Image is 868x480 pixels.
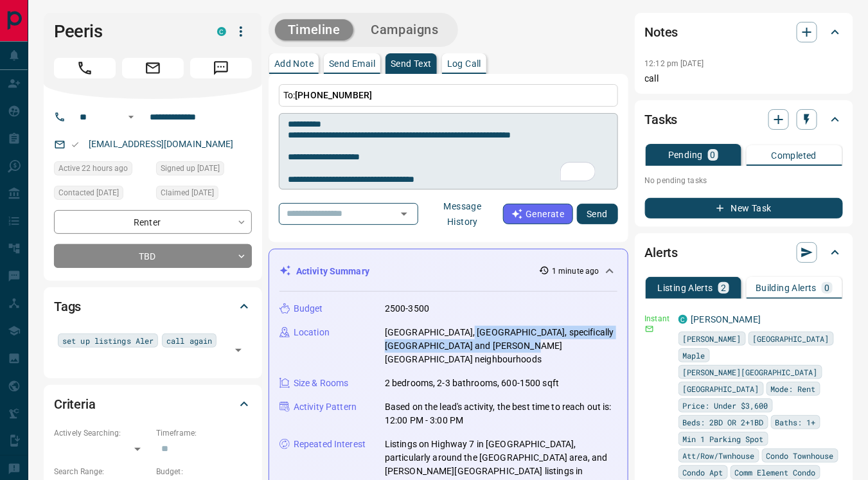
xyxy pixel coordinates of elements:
span: [GEOGRAPHIC_DATA] [753,332,829,345]
div: condos.ca [678,315,687,324]
p: Pending [668,150,703,159]
button: Campaigns [359,19,452,40]
div: TBD [54,244,252,268]
span: set up listings Aler [62,334,154,347]
p: Based on the lead's activity, the best time to reach out is: 12:00 PM - 3:00 PM [385,400,617,427]
button: Generate [503,204,572,224]
svg: Email [645,324,654,333]
p: call [645,72,843,85]
div: Sun Oct 23 2022 [156,161,252,179]
p: Send Email [329,59,375,68]
h2: Tasks [645,109,678,130]
div: Notes [645,17,843,48]
span: Message [190,58,252,78]
p: Search Range: [54,466,150,477]
p: Budget: [156,466,252,477]
span: [PERSON_NAME][GEOGRAPHIC_DATA] [683,366,818,378]
div: condos.ca [217,27,226,36]
span: Comm Element Condo [735,466,816,479]
span: [PHONE_NUMBER] [295,90,372,100]
p: Listing Alerts [658,283,714,292]
h2: Tags [54,296,81,317]
h2: Criteria [54,394,96,414]
button: Timeline [275,19,353,40]
span: Condo Townhouse [766,449,834,462]
span: Beds: 2BD OR 2+1BD [683,416,764,429]
span: [GEOGRAPHIC_DATA] [683,382,759,395]
span: Active 22 hours ago [58,162,128,175]
button: Open [229,341,247,359]
div: Tags [54,291,252,322]
p: [GEOGRAPHIC_DATA], [GEOGRAPHIC_DATA], specifically [GEOGRAPHIC_DATA] and [PERSON_NAME][GEOGRAPHIC... [385,326,617,366]
a: [EMAIL_ADDRESS][DOMAIN_NAME] [89,139,234,149]
p: To: [279,84,618,107]
p: Activity Pattern [294,400,357,414]
div: Renter [54,210,252,234]
p: 12:12 pm [DATE] [645,59,704,68]
p: Log Call [447,59,481,68]
p: Completed [772,151,817,160]
p: Location [294,326,330,339]
h1: Peeris [54,21,198,42]
span: Baths: 1+ [775,416,816,429]
h2: Alerts [645,242,678,263]
p: 2500-3500 [385,302,429,316]
p: 1 minute ago [552,265,599,277]
p: Timeframe: [156,427,252,439]
p: No pending tasks [645,171,843,190]
button: New Task [645,198,843,218]
div: Mon Aug 04 2025 [156,186,252,204]
span: call again [166,334,212,347]
button: Open [395,205,413,223]
p: Budget [294,302,323,316]
p: Activity Summary [296,265,369,278]
p: 2 bedrooms, 2-3 bathrooms, 600-1500 sqft [385,377,559,390]
span: Condo Apt [683,466,723,479]
textarea: To enrich screen reader interactions, please activate Accessibility in Grammarly extension settings [288,119,609,184]
button: Open [123,109,139,125]
span: Call [54,58,116,78]
span: Claimed [DATE] [161,186,214,199]
p: 0 [824,283,829,292]
div: Sun Aug 17 2025 [54,161,150,179]
p: Add Note [274,59,314,68]
div: Alerts [645,237,843,268]
div: Criteria [54,389,252,420]
p: Building Alerts [756,283,817,292]
p: Send Text [391,59,432,68]
div: Activity Summary1 minute ago [279,260,617,283]
span: Price: Under $3,600 [683,399,768,412]
button: Message History [422,196,503,232]
p: Size & Rooms [294,377,349,390]
h2: Notes [645,22,678,42]
button: Send [577,204,618,224]
span: Maple [683,349,705,362]
p: Actively Searching: [54,427,150,439]
p: Repeated Interest [294,438,366,451]
span: [PERSON_NAME] [683,332,741,345]
span: Min 1 Parking Spot [683,432,764,445]
div: Mon Aug 04 2025 [54,186,150,204]
p: Instant [645,313,671,324]
svg: Email Valid [71,140,80,149]
a: [PERSON_NAME] [691,314,761,324]
span: Att/Row/Twnhouse [683,449,755,462]
span: Signed up [DATE] [161,162,220,175]
p: 2 [721,283,726,292]
div: Tasks [645,104,843,135]
span: Email [122,58,184,78]
span: Mode: Rent [771,382,816,395]
p: 0 [711,150,716,159]
span: Contacted [DATE] [58,186,119,199]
